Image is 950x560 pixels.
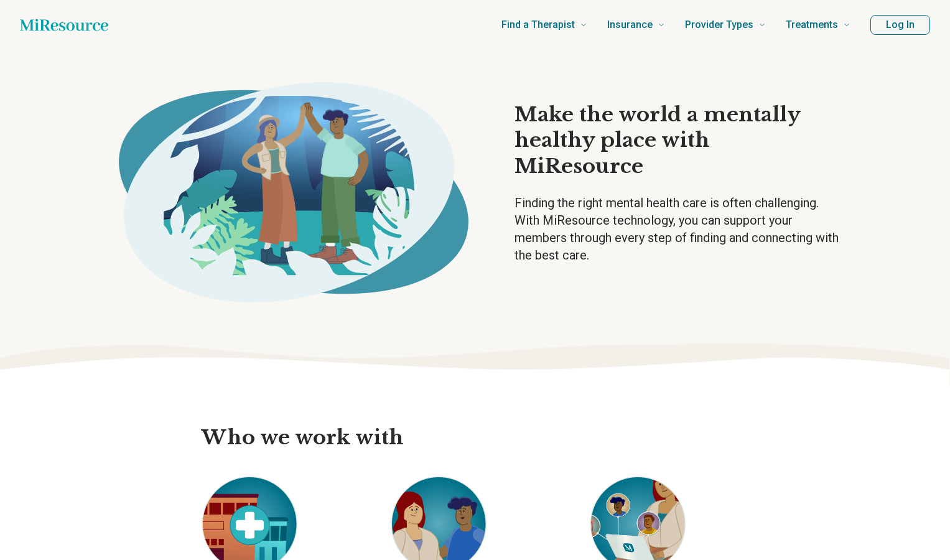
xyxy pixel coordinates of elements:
span: Insurance [607,16,653,34]
a: Home page [20,12,108,37]
p: Finding the right mental health care is often challenging. With MiResource technology, you can su... [515,194,843,264]
h2: Who we work with [192,425,759,451]
span: Provider Types [685,16,753,34]
h1: Make the world a mentally healthy place with MiResource [515,102,843,180]
span: Treatments [786,16,838,34]
button: Log In [870,15,930,35]
span: Find a Therapist [501,16,575,34]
